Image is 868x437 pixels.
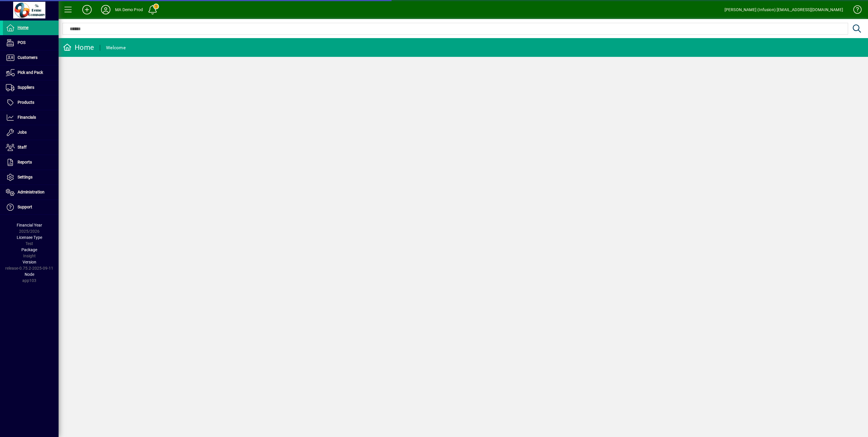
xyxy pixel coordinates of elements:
[18,175,33,179] span: Settings
[25,272,34,277] span: Node
[3,155,59,170] a: Reports
[3,200,59,215] a: Support
[18,190,45,194] span: Administration
[18,40,25,45] span: POS
[18,205,32,209] span: Support
[3,125,59,140] a: Jobs
[18,100,34,105] span: Products
[18,160,32,164] span: Reports
[18,55,37,60] span: Customers
[849,1,861,20] a: Knowledge Base
[78,4,96,15] button: Add
[21,247,37,252] span: Package
[3,170,59,185] a: Settings
[23,260,36,264] span: Version
[17,235,42,240] span: Licensee Type
[18,70,43,75] span: Pick and Pack
[3,80,59,95] a: Suppliers
[96,4,115,15] button: Profile
[725,5,843,14] div: [PERSON_NAME] (Infusion) [EMAIL_ADDRESS][DOMAIN_NAME]
[3,185,59,200] a: Administration
[115,5,143,14] div: MA Demo Prod
[18,115,36,120] span: Financials
[3,140,59,155] a: Staff
[17,223,42,227] span: Financial Year
[18,85,34,90] span: Suppliers
[3,35,59,50] a: POS
[3,65,59,80] a: Pick and Pack
[3,95,59,110] a: Products
[3,110,59,125] a: Financials
[18,130,27,135] span: Jobs
[3,50,59,65] a: Customers
[18,25,28,30] span: Home
[106,43,126,52] div: Welcome
[63,43,94,52] div: Home
[18,145,27,149] span: Staff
